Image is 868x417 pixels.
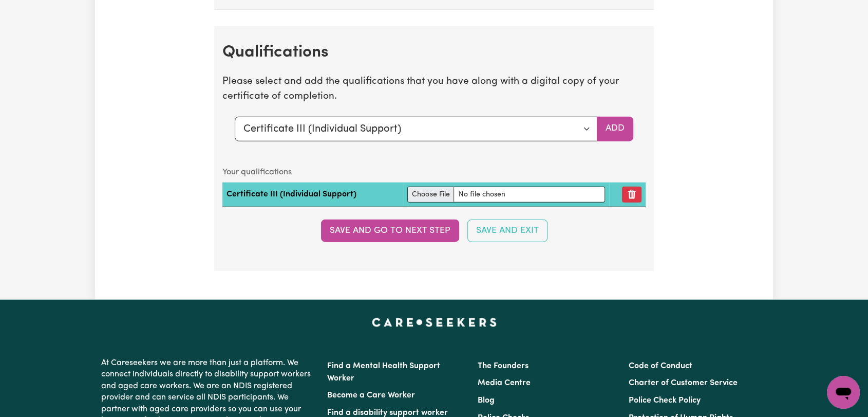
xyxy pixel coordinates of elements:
caption: Your qualifications [222,162,646,183]
iframe: Button to launch messaging window [827,376,860,409]
a: Careseekers home page [372,318,497,327]
button: Remove qualification [622,187,641,203]
a: Find a Mental Health Support Worker [327,362,440,383]
a: Media Centre [478,379,531,387]
a: Charter of Customer Service [629,379,738,387]
a: Code of Conduct [629,362,692,370]
td: Certificate III (Individual Support) [222,183,403,207]
p: Please select and add the qualifications that you have along with a digital copy of your certific... [222,75,646,104]
a: Become a Care Worker [327,391,415,400]
a: The Founders [478,362,529,370]
a: Blog [478,396,495,405]
button: Add selected qualification [597,117,633,141]
a: Police Check Policy [629,396,701,405]
h2: Qualifications [222,43,646,62]
button: Save and go to next step [321,220,459,242]
a: Find a disability support worker [327,409,448,417]
button: Save and Exit [467,220,548,242]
